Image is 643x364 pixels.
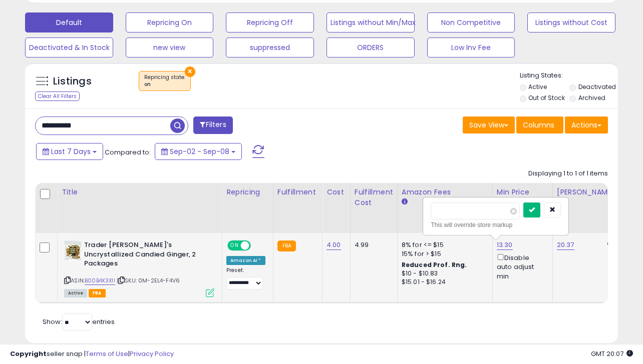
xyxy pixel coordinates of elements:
[64,240,82,260] img: 51ps179cgKL._SL40_.jpg
[226,267,265,289] div: Preset:
[144,73,185,88] span: Repricing state :
[402,260,467,269] b: Reduced Prof. Rng.
[497,240,513,250] a: 13.30
[578,93,605,102] label: Archived
[117,276,180,284] span: | SKU: 0M-2EL4-F4V6
[155,143,242,160] button: Sep-02 - Sep-08
[520,71,618,80] p: Listing States:
[51,146,91,156] span: Last 7 Days
[144,81,185,88] div: on
[327,187,346,197] div: Cost
[591,349,633,358] span: 2025-09-16 20:07 GMT
[64,289,87,297] span: All listings currently available for purchase on Amazon
[10,349,174,359] div: seller snap | |
[126,37,214,57] button: new view
[226,12,314,32] button: Repricing Off
[126,12,214,32] button: Repricing On
[226,187,269,197] div: Repricing
[170,146,229,156] span: Sep-02 - Sep-08
[193,116,232,134] button: Filters
[228,241,241,250] span: ON
[249,241,265,250] span: OFF
[277,240,296,251] small: FBA
[527,12,615,32] button: Listings without Cost
[516,116,563,133] button: Columns
[226,37,314,57] button: suppressed
[355,187,393,208] div: Fulfillment Cost
[497,187,548,197] div: Min Price
[402,249,485,258] div: 15% for > $15
[85,276,115,285] a: B00B4K3X1I
[10,349,47,358] strong: Copyright
[105,147,151,157] span: Compared to:
[25,12,113,32] button: Default
[565,116,608,133] button: Actions
[43,317,115,326] span: Show: entries
[130,349,174,358] a: Privacy Policy
[402,197,408,206] small: Amazon Fees.
[53,74,92,88] h5: Listings
[557,187,616,197] div: [PERSON_NAME]
[86,349,128,358] a: Terms of Use
[36,143,103,160] button: Last 7 Days
[25,37,113,57] button: Deactivated & In Stock
[402,187,488,197] div: Amazon Fees
[463,116,515,133] button: Save View
[523,120,554,130] span: Columns
[557,240,574,250] a: 20.37
[497,252,545,281] div: Disable auto adjust min
[402,269,485,278] div: $10 - $10.83
[89,289,106,297] span: FBA
[327,12,415,32] button: Listings without Min/Max
[528,93,565,102] label: Out of Stock
[327,240,341,250] a: 4.00
[226,256,265,265] div: Amazon AI *
[578,82,616,91] label: Deactivated
[402,278,485,286] div: $15.01 - $16.24
[35,91,80,101] div: Clear All Filters
[528,82,547,91] label: Active
[64,240,214,296] div: ASIN:
[355,240,390,249] div: 4.99
[427,12,515,32] button: Non Competitive
[427,37,515,57] button: Low Inv Fee
[185,66,195,77] button: ×
[277,187,318,197] div: Fulfillment
[402,240,485,249] div: 8% for <= $15
[84,240,206,271] b: Trader [PERSON_NAME]'s Uncrystallized Candied Ginger, 2 Packages
[431,220,561,230] div: This will override store markup
[528,169,608,178] div: Displaying 1 to 1 of 1 items
[62,187,218,197] div: Title
[327,37,415,57] button: ORDERS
